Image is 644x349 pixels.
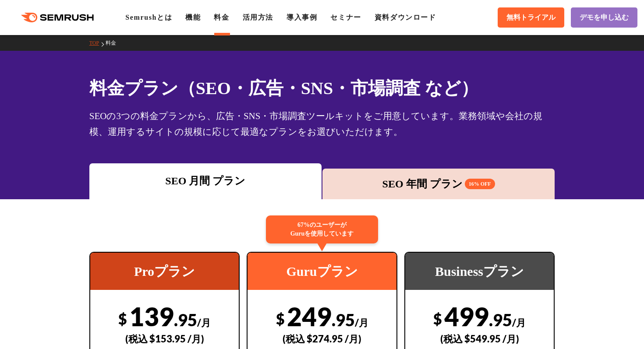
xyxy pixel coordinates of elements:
[248,253,396,290] div: Guruプラン
[330,14,361,21] a: セミナー
[90,253,239,290] div: Proプラン
[185,14,201,21] a: 機能
[332,310,355,330] span: .95
[433,310,442,328] span: $
[506,13,556,22] span: 無料トライアル
[89,108,555,140] div: SEOの3つの料金プランから、広告・SNS・市場調査ツールキットをご用意しています。業務領域や会社の規模、運用するサイトの規模に応じて最適なプランをお選びいただけます。
[465,179,495,189] span: 16% OFF
[571,7,637,28] a: デモを申し込む
[355,317,368,328] span: /月
[580,13,629,22] span: デモを申し込む
[276,310,285,328] span: $
[512,317,526,328] span: /月
[89,40,106,46] a: TOP
[327,176,550,192] div: SEO 年間 プラン
[197,317,211,328] span: /月
[498,7,564,28] a: 無料トライアル
[405,253,554,290] div: Businessプラン
[214,14,229,21] a: 料金
[174,310,197,330] span: .95
[89,75,555,101] h1: 料金プラン（SEO・広告・SNS・市場調査 など）
[287,14,317,21] a: 導入事例
[375,14,436,21] a: 資料ダウンロード
[125,14,172,21] a: Semrushとは
[266,215,378,243] div: 67%のユーザーが Guruを使用しています
[94,173,317,189] div: SEO 月間 プラン
[118,310,127,328] span: $
[106,40,123,46] a: 料金
[489,310,512,330] span: .95
[243,14,273,21] a: 活用方法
